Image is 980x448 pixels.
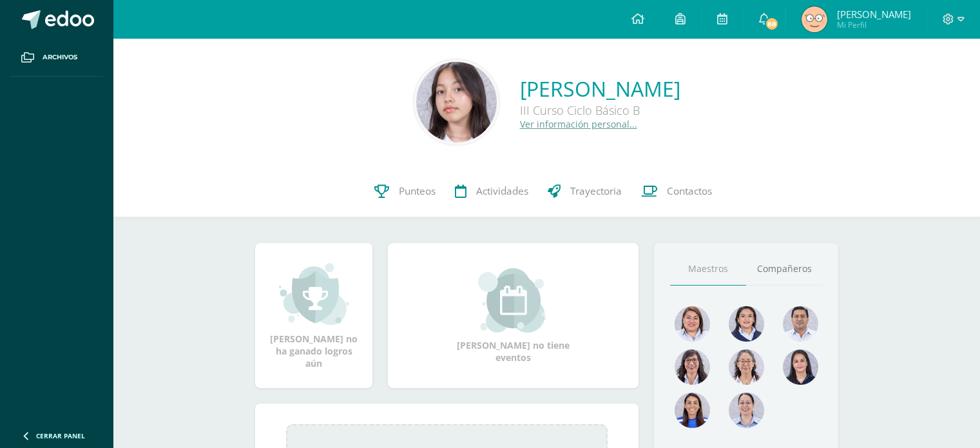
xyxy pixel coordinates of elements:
img: a5c04a697988ad129bdf05b8f922df21.png [675,393,710,428]
img: 0e5799bef7dad198813e0c5f14ac62f9.png [729,349,764,385]
div: [PERSON_NAME] no tiene eventos [449,268,578,364]
span: Archivos [43,52,77,63]
a: Contactos [631,166,722,217]
img: achievement_small.png [279,262,349,326]
span: [PERSON_NAME] [837,8,911,21]
img: 38f1825733c6dbe04eae57747697107f.png [729,306,764,342]
span: Mi Perfil [837,19,911,30]
img: 2d6d27342f92958193c038c70bd392c6.png [729,393,764,428]
a: Trayectoria [538,166,631,217]
img: 08eff04ee6d70b1cd49cfad341bc5868.png [416,62,497,142]
img: event_small.png [478,268,548,333]
a: Punteos [365,166,445,217]
span: Cerrar panel [36,431,85,440]
span: Actividades [476,184,528,198]
div: III Curso Ciclo Básico B [520,102,680,118]
img: 6bc5668d4199ea03c0854e21131151f7.png [783,349,818,385]
span: Punteos [399,184,436,198]
img: e4c60777b6b4805822e873edbf202705.png [675,349,710,385]
div: [PERSON_NAME] no ha ganado logros aún [268,262,360,369]
a: Ver información personal... [520,118,637,130]
span: Trayectoria [570,184,622,198]
span: Contactos [667,184,712,198]
a: Archivos [10,39,103,77]
img: 534664ee60f520b42d8813f001d89cd9.png [802,6,827,32]
a: [PERSON_NAME] [520,75,680,102]
a: Compañeros [746,253,822,286]
a: Maestros [670,253,746,286]
img: 915cdc7588786fd8223dd02568f7fda0.png [675,306,710,342]
span: 88 [764,17,778,31]
a: Actividades [445,166,538,217]
img: 9a0812c6f881ddad7942b4244ed4a083.png [783,306,818,342]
